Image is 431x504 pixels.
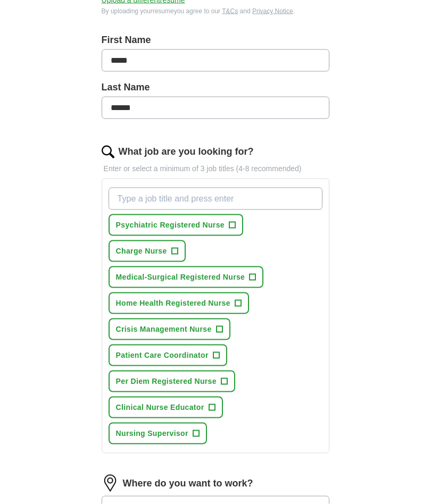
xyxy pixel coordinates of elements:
span: Crisis Management Nurse [116,324,212,335]
span: Per Diem Registered Nurse [116,376,217,387]
span: Medical-Surgical Registered Nurse [116,272,245,283]
button: Medical-Surgical Registered Nurse [109,266,264,288]
label: What job are you looking for? [119,145,254,159]
label: Last Name [102,80,330,95]
img: search.png [102,146,114,158]
button: Nursing Supervisor [109,423,207,444]
button: Per Diem Registered Nurse [109,371,235,392]
button: Patient Care Coordinator [109,345,227,366]
button: Clinical Nurse Educator [109,397,223,418]
button: Crisis Management Nurse [109,318,230,340]
div: By uploading your resume you agree to our and . [102,6,330,16]
input: Type a job title and press enter [109,188,323,210]
img: location.png [102,475,119,492]
a: Privacy Notice [252,7,293,15]
button: Charge Nurse [109,240,186,262]
button: Psychiatric Registered Nurse [109,214,243,236]
a: T&Cs [222,7,238,15]
span: Nursing Supervisor [116,428,188,439]
label: Where do you want to work? [123,476,253,491]
span: Charge Nurse [116,246,167,257]
span: Patient Care Coordinator [116,350,209,361]
span: Home Health Registered Nurse [116,298,230,309]
span: Psychiatric Registered Nurse [116,220,225,231]
p: Enter or select a minimum of 3 job titles (4-8 recommended) [102,163,330,174]
span: Clinical Nurse Educator [116,402,204,413]
button: Home Health Registered Nurse [109,292,249,314]
label: First Name [102,33,330,47]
